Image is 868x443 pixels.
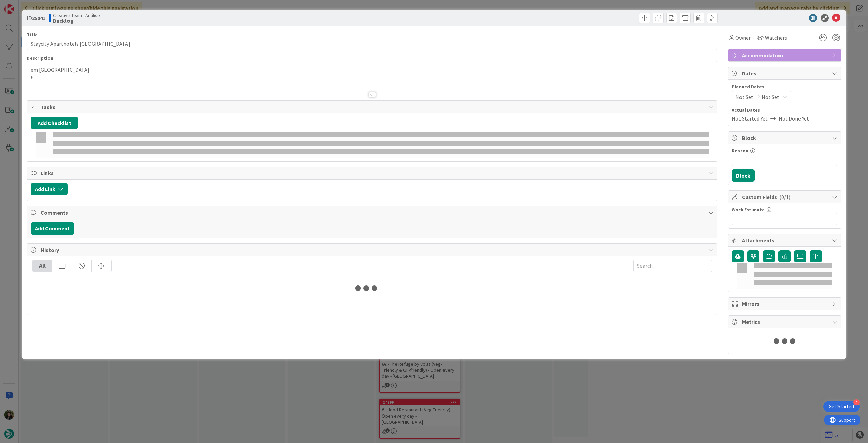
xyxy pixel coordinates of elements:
span: Not Set [762,93,780,101]
div: Get Started [829,403,854,410]
b: 25041 [32,15,45,21]
div: 4 [853,399,860,405]
span: ID [27,14,45,22]
button: Add Link [31,183,68,195]
span: History [41,246,705,254]
button: Add Comment [31,222,74,235]
span: Dates [742,69,829,77]
span: Attachments [742,236,829,244]
span: Comments [41,208,705,217]
div: All [33,260,52,272]
input: Search... [633,260,712,272]
b: Backlog [53,18,100,23]
button: Block [732,169,755,182]
span: Owner [735,34,751,42]
span: Support [14,1,31,9]
span: Creative Team - Análise [53,13,100,18]
label: Work Estimate [732,207,765,213]
span: Actual Dates [732,107,837,114]
span: Tasks [41,103,705,111]
span: Metrics [742,318,829,326]
label: Reason [732,148,748,154]
span: ( 0/1 ) [779,193,790,200]
span: Not Set [735,93,753,101]
span: Description [27,55,53,61]
p: em [GEOGRAPHIC_DATA] [31,66,714,74]
span: Block [742,134,829,142]
span: Not Started Yet [732,114,768,123]
span: Not Done Yet [778,114,809,123]
input: type card name here... [27,38,717,50]
span: Watchers [765,34,787,42]
span: Mirrors [742,300,829,308]
span: Custom Fields [742,193,829,201]
p: € [31,74,714,81]
span: Accommodation [742,51,829,59]
div: Open Get Started checklist, remaining modules: 4 [823,401,860,412]
button: Add Checklist [31,117,78,129]
label: Title [27,32,38,38]
span: Planned Dates [732,83,837,90]
span: Links [41,169,705,177]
